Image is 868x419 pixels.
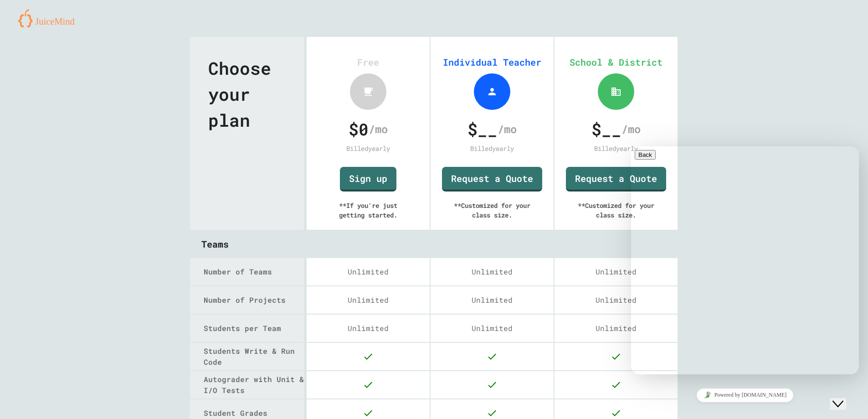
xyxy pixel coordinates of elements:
[204,295,304,305] div: Number of Projects
[442,167,542,191] a: Request a Quote
[204,408,304,419] div: Student Grades
[316,191,421,229] div: ** If you're just getting started.
[204,346,304,367] div: Students Write & Run Code
[566,117,666,141] div: /mo
[307,258,430,285] div: Unlimited
[440,144,544,153] div: Billed yearly
[555,286,678,314] div: Unlimited
[440,55,544,69] div: Individual Teacher
[555,258,678,285] div: Unlimited
[431,315,554,342] div: Unlimited
[631,146,859,374] iframe: chat widget
[564,191,668,229] div: ** Customized for your class size.
[431,286,554,314] div: Unlimited
[442,117,542,141] div: /mo
[18,9,82,27] img: logo-orange.svg
[349,117,369,141] span: $ 0
[564,55,668,69] div: School & District
[316,144,421,153] div: Billed yearly
[555,315,678,342] div: Unlimited
[204,374,304,396] div: Autograder with Unit & I/O Tests
[440,191,544,229] div: ** Customized for your class size.
[566,167,666,191] a: Request a Quote
[467,117,498,141] span: $ __
[340,167,396,191] a: Sign up
[307,286,430,314] div: Unlimited
[190,37,304,230] div: Choose your plan
[564,144,668,153] div: Billed yearly
[204,323,304,334] div: Students per Team
[431,258,554,285] div: Unlimited
[318,117,418,141] div: /mo
[316,55,421,69] div: Free
[307,315,430,342] div: Unlimited
[830,383,859,410] iframe: chat widget
[591,117,621,141] span: $ __
[190,230,678,258] div: Teams
[631,385,859,405] iframe: chat widget
[204,266,304,277] div: Number of Teams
